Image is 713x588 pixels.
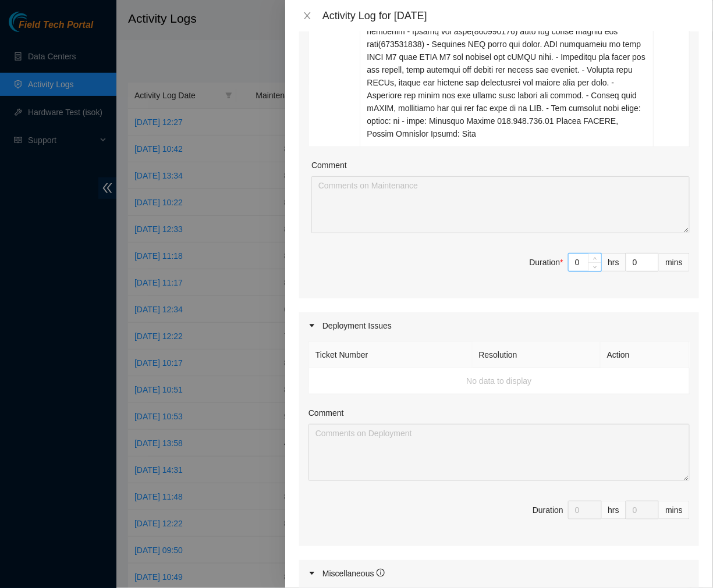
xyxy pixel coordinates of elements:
span: Increase Value [588,254,601,262]
span: caret-right [308,570,315,577]
span: info-circle [377,569,385,577]
span: up [592,255,599,262]
label: Comment [311,159,347,172]
div: Deployment Issues [299,312,699,339]
th: Ticket Number [309,342,473,368]
td: No data to display [309,368,690,394]
div: mins [659,501,690,519]
span: Decrease Value [588,262,601,271]
div: mins [659,253,690,272]
div: Miscellaneous [322,567,385,580]
button: Close [299,10,315,22]
textarea: Comment [308,424,690,481]
span: caret-right [308,322,315,329]
th: Resolution [473,342,601,368]
label: Comment [308,407,344,419]
div: hrs [602,501,626,519]
span: down [592,263,599,270]
textarea: Comment [311,176,690,233]
div: Activity Log for [DATE] [322,9,699,22]
span: close [303,11,312,20]
th: Action [601,342,690,368]
div: hrs [602,253,626,272]
div: Miscellaneous info-circle [299,560,699,587]
div: Duration [533,504,563,516]
div: Duration [530,256,563,269]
